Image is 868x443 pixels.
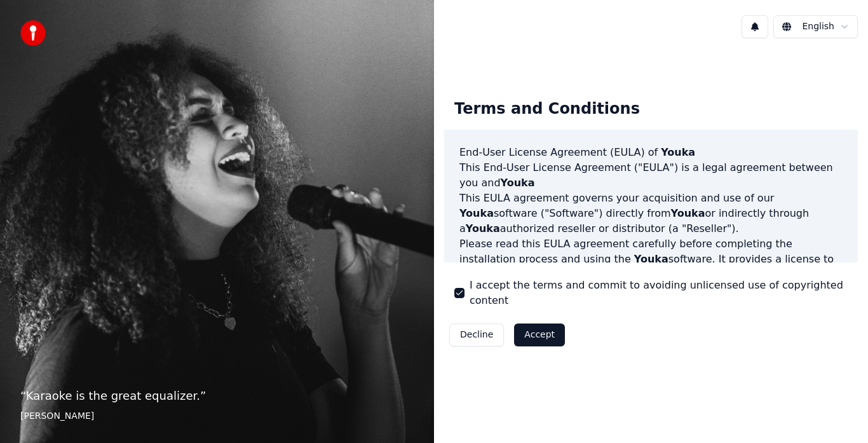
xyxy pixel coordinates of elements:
[634,253,668,265] span: Youka
[470,278,848,308] label: I accept the terms and commit to avoiding unlicensed use of copyrighted content
[444,89,650,130] div: Terms and Conditions
[459,145,843,160] h3: End-User License Agreement (EULA) of
[459,160,843,191] p: This End-User License Agreement ("EULA") is a legal agreement between you and
[514,324,565,346] button: Accept
[671,207,705,219] span: Youka
[459,207,494,219] span: Youka
[449,324,504,346] button: Decline
[459,236,843,297] p: Please read this EULA agreement carefully before completing the installation process and using th...
[459,191,843,236] p: This EULA agreement governs your acquisition and use of our software ("Software") directly from o...
[20,410,414,423] footer: [PERSON_NAME]
[20,387,414,405] p: “ Karaoke is the great equalizer. ”
[466,222,500,235] span: Youka
[661,146,695,158] span: Youka
[501,177,535,189] span: Youka
[20,20,46,46] img: youka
